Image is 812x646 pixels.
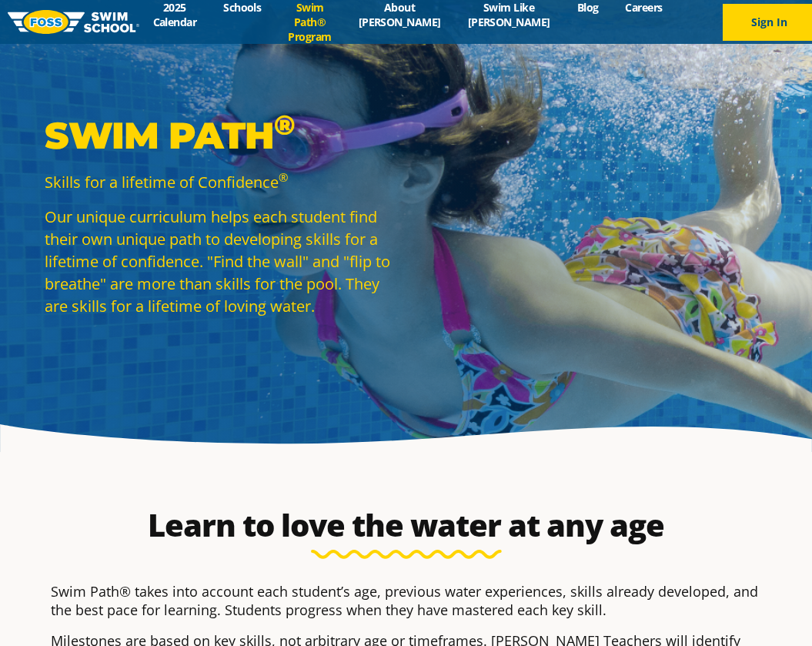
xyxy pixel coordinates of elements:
h2: Learn to love the water at any age [43,507,770,544]
sup: ® [279,169,288,185]
p: Swim Path [45,112,399,159]
img: FOSS Swim School Logo [8,10,139,34]
p: Our unique curriculum helps each student find their own unique path to developing skills for a li... [45,206,399,317]
p: Swim Path® takes into account each student’s age, previous water experiences, skills already deve... [51,582,762,619]
sup: ® [274,108,295,142]
p: Skills for a lifetime of Confidence [45,171,399,193]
